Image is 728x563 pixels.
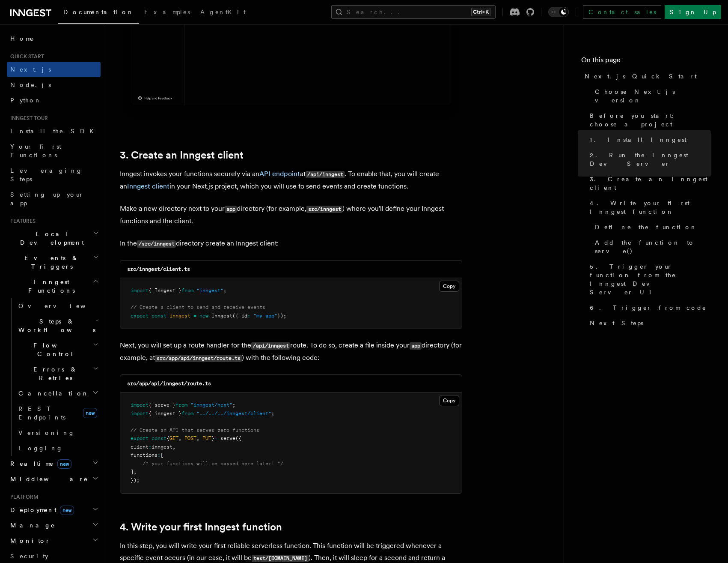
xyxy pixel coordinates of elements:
span: = [193,313,196,319]
a: Documentation [58,3,139,24]
span: Install the SDK [10,128,99,135]
span: inngest [152,444,172,450]
a: Your first Functions [7,139,101,163]
span: 4. Write your first Inngest function [590,199,711,216]
span: Deployment [7,506,74,514]
span: ] [131,469,134,475]
a: 6. Trigger from code [586,300,711,315]
a: Versioning [15,425,101,440]
span: from [181,287,193,293]
button: Search...Ctrl+K [331,5,496,19]
span: ({ id [232,313,247,319]
span: serve [220,435,235,441]
span: import [131,410,149,416]
a: AgentKit [195,3,251,23]
span: , [178,435,181,441]
kbd: Ctrl+K [471,8,490,16]
a: Add the function to serve() [591,235,711,259]
p: Inngest invokes your functions securely via an at . To enable that, you will create an in your Ne... [120,168,462,192]
span: Middleware [7,475,88,483]
span: 3. Create an Inngest client [590,175,711,192]
code: /api/inngest [306,171,345,178]
span: new [60,506,74,515]
span: from [175,402,187,408]
button: Toggle dark mode [548,7,569,17]
span: new [199,313,208,319]
code: src/app/api/inngest/route.ts [155,355,242,362]
span: 2. Run the Inngest Dev Server [590,151,711,168]
span: from [181,410,193,416]
span: 1. Install Inngest [590,135,686,144]
a: Logging [15,440,101,456]
span: Node.js [10,81,51,88]
a: REST Endpointsnew [15,401,101,425]
span: = [214,435,217,441]
span: ; [232,402,235,408]
button: Events & Triggers [7,250,101,274]
span: client [131,444,149,450]
button: Middleware [7,471,101,487]
span: Examples [144,9,190,15]
a: Overview [15,298,101,314]
span: // Create a client to send and receive events [131,304,265,310]
p: Make a new directory next to your directory (for example, ) where you'll define your Inngest func... [120,203,462,227]
span: Quick start [7,53,44,60]
a: 1. Install Inngest [586,132,711,147]
span: : [157,452,160,458]
span: ({ [235,435,241,441]
span: Inngest [211,313,232,319]
span: Python [10,97,42,104]
span: { Inngest } [149,287,181,293]
span: Manage [7,521,55,530]
code: src/inngest [306,206,342,213]
a: 4. Write your first Inngest function [120,521,282,533]
span: Cancellation [15,389,89,398]
code: app [225,206,237,213]
span: AgentKit [200,9,246,15]
button: Monitor [7,533,101,548]
span: Your first Functions [10,143,61,159]
span: 6. Trigger from code [590,303,707,312]
a: Setting up your app [7,187,101,211]
span: , [134,469,137,475]
a: Contact sales [583,5,661,19]
span: Before you start: choose a project [590,111,711,129]
span: Documentation [63,9,134,15]
span: Events & Triggers [7,254,93,271]
a: Python [7,93,101,108]
button: Cancellation [15,386,101,401]
span: Next.js [10,66,51,73]
span: "inngest/next" [190,402,232,408]
span: [ [160,452,163,458]
a: 5. Trigger your function from the Inngest Dev Server UI [586,259,711,300]
span: }); [277,313,286,319]
code: test/[DOMAIN_NAME] [252,555,309,562]
span: Flow Control [15,341,93,358]
span: Monitor [7,536,51,545]
span: 5. Trigger your function from the Inngest Dev Server UI [590,262,711,296]
span: Choose Next.js version [595,87,711,105]
a: 3. Create an Inngest client [120,149,244,161]
span: Features [7,218,36,225]
span: new [83,408,97,418]
span: , [172,444,175,450]
span: export [131,313,149,319]
button: Flow Control [15,338,101,362]
a: Next.js [7,62,101,77]
button: Copy [439,281,459,292]
a: 3. Create an Inngest client [586,171,711,195]
button: Copy [439,395,459,406]
button: Realtimenew [7,456,101,471]
span: import [131,287,149,293]
span: Platform [7,494,39,500]
span: Next Steps [590,319,643,327]
span: GET [169,435,178,441]
span: "inngest" [196,287,223,293]
button: Local Development [7,226,101,250]
span: Errors & Retries [15,365,93,382]
code: app [410,342,422,350]
span: PUT [202,435,211,441]
code: src/app/api/inngest/route.ts [127,380,211,386]
a: Home [7,31,101,46]
a: Node.js [7,77,101,93]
